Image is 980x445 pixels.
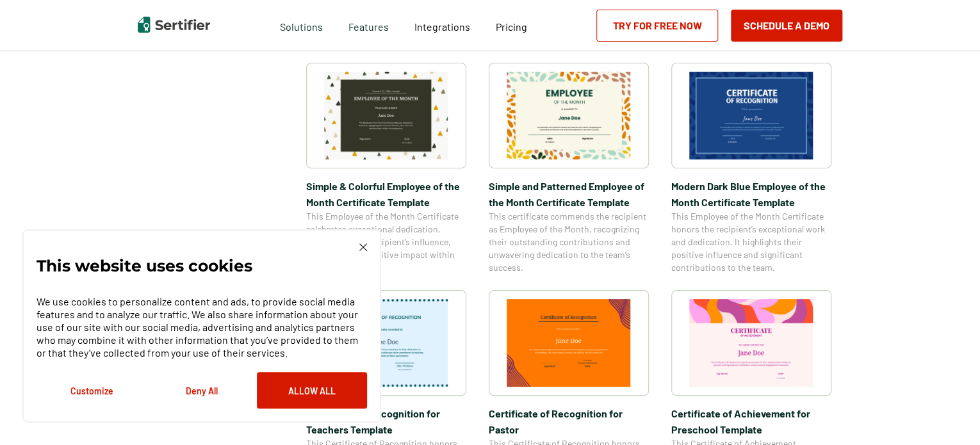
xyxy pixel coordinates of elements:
[596,10,718,42] a: Try for Free Now
[671,178,831,210] span: Modern Dark Blue Employee of the Month Certificate Template
[489,210,649,274] span: This certificate commends the recipient as Employee of the Month, recognizing their outstanding c...
[489,63,649,274] a: Simple and Patterned Employee of the Month Certificate TemplateSimple and Patterned Employee of t...
[496,20,527,33] span: Pricing
[689,299,813,387] img: Certificate of Achievement for Preschool Template
[37,372,147,409] button: Customize
[414,17,470,33] a: Integrations
[280,17,323,33] span: Solutions
[306,178,466,210] span: Simple & Colorful Employee of the Month Certificate Template
[496,17,527,33] a: Pricing
[257,372,367,409] button: Allow All
[306,63,466,274] a: Simple & Colorful Employee of the Month Certificate TemplateSimple & Colorful Employee of the Mon...
[324,299,448,387] img: Certificate of Recognition for Teachers Template
[507,299,631,387] img: Certificate of Recognition for Pastor
[489,405,649,437] span: Certificate of Recognition for Pastor
[37,295,367,359] p: We use cookies to personalize content and ads, to provide social media features and to analyze ou...
[671,405,831,437] span: Certificate of Achievement for Preschool Template
[37,259,252,272] p: This website uses cookies
[507,72,631,159] img: Simple and Patterned Employee of the Month Certificate Template
[689,72,813,159] img: Modern Dark Blue Employee of the Month Certificate Template
[489,178,649,210] span: Simple and Patterned Employee of the Month Certificate Template
[147,372,257,409] button: Deny All
[348,17,389,33] span: Features
[324,72,448,159] img: Simple & Colorful Employee of the Month Certificate Template
[916,384,980,445] iframe: Chat Widget
[671,210,831,274] span: This Employee of the Month Certificate honors the recipient’s exceptional work and dedication. It...
[306,405,466,437] span: Certificate of Recognition for Teachers Template
[306,210,466,274] span: This Employee of the Month Certificate celebrates exceptional dedication, highlighting the recipi...
[671,63,831,274] a: Modern Dark Blue Employee of the Month Certificate TemplateModern Dark Blue Employee of the Month...
[414,20,470,33] span: Integrations
[138,17,210,33] img: Sertifier | Digital Credentialing Platform
[359,243,367,251] img: Cookie Popup Close
[731,10,842,42] button: Schedule a Demo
